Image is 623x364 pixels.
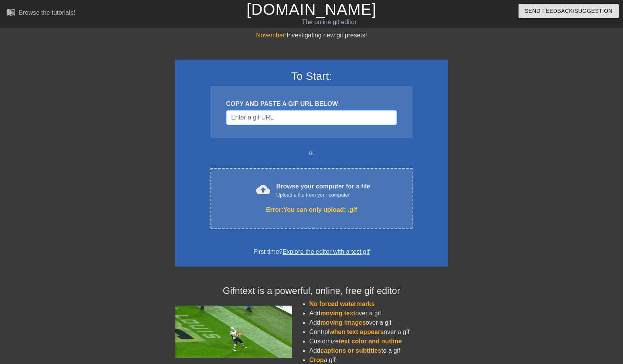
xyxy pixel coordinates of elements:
[309,309,448,318] li: Add over a gif
[276,182,370,199] div: Browse your computer for a file
[175,285,448,297] h4: Gifntext is a powerful, online, free gif editor
[256,183,270,197] span: cloud_upload
[276,191,370,199] div: Upload a file from your computer
[226,99,397,109] div: COPY AND PASTE A GIF URL BELOW
[309,346,448,355] li: Add to a gif
[175,306,292,358] img: football_small.gif
[283,248,370,255] a: Explore the editor with a test gif
[246,1,376,18] a: [DOMAIN_NAME]
[320,310,356,317] span: moving text
[185,247,438,257] div: First time?
[309,301,375,307] span: No forced watermarks
[19,9,75,16] div: Browse the tutorials!
[309,318,448,327] li: Add over a gif
[320,319,366,326] span: moving images
[339,338,402,345] span: text color and outline
[320,347,381,354] span: captions or subtitles
[6,7,75,19] a: Browse the tutorials!
[329,329,384,335] span: when text appears
[309,327,448,337] li: Control over a gif
[185,70,438,83] h3: To Start:
[6,7,16,17] span: menu_book
[212,18,447,27] div: The online gif editor
[195,148,428,158] div: or
[519,4,619,18] button: Send Feedback/Suggestion
[226,110,397,125] input: Username
[309,337,448,346] li: Customize
[256,32,287,39] span: November:
[309,357,324,363] span: Crop
[175,31,448,40] div: Investigating new gif presets!
[525,6,612,16] span: Send Feedback/Suggestion
[227,205,396,215] div: Error: You can only upload: .gif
